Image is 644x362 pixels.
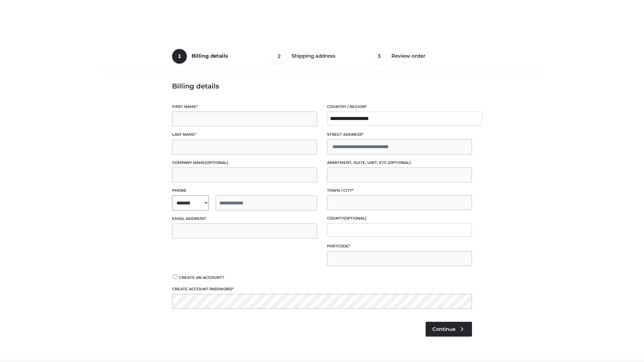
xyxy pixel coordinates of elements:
label: Company name [172,160,317,166]
label: Create account password [172,286,472,292]
span: Review order [391,53,425,59]
h3: Billing details [172,82,472,90]
label: Apartment, suite, unit, etc. [327,160,472,166]
span: (optional) [343,216,367,221]
label: Phone [172,187,317,194]
span: 1 [172,49,187,64]
label: Postcode [327,243,472,249]
span: Create an account? [179,275,224,280]
input: Create an account? [172,275,178,279]
label: County [327,215,472,222]
span: (optional) [205,160,228,165]
span: 2 [272,49,287,64]
span: Billing details [192,53,228,59]
label: Email address [172,216,317,222]
label: Country / Region [327,104,472,110]
label: Town / City [327,187,472,194]
span: (optional) [388,160,411,165]
span: Continue [432,326,455,332]
label: Last name [172,131,317,138]
span: Shipping address [291,53,335,59]
span: 3 [372,49,387,64]
label: First name [172,104,317,110]
label: Street address [327,131,472,138]
a: Continue [426,322,472,337]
